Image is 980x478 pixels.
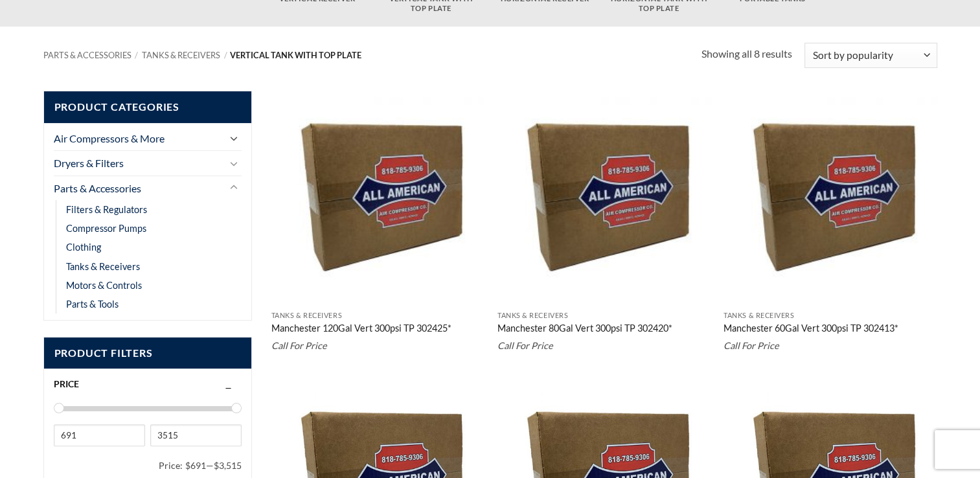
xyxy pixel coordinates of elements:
[701,45,792,62] p: Showing all 8 results
[271,312,485,320] p: Tanks & Receivers
[54,151,223,176] a: Dryers & Filters
[224,50,227,60] span: /
[214,460,242,471] span: $3,515
[206,460,214,471] span: —
[135,50,138,60] span: /
[54,126,223,151] a: Air Compressors & More
[724,340,779,351] em: Call For Price
[44,337,252,369] span: Product Filters
[159,455,185,477] span: Price:
[185,460,206,471] span: $691
[54,378,79,389] span: Price
[54,424,145,446] input: Min price
[226,155,242,171] button: Toggle
[271,340,327,351] em: Call For Price
[66,200,147,219] a: Filters & Regulators
[724,312,937,320] p: Tanks & Receivers
[43,51,702,60] nav: Breadcrumb
[724,91,937,304] img: Placeholder
[66,219,146,238] a: Compressor Pumps
[497,323,672,337] a: Manchester 80Gal Vert 300psi TP 302420*
[43,50,131,60] a: Parts & Accessories
[150,424,242,446] input: Max price
[271,323,451,337] a: Manchester 120Gal Vert 300psi TP 302425*
[226,130,242,146] button: Toggle
[54,176,223,201] a: Parts & Accessories
[497,340,553,351] em: Call For Price
[66,238,101,256] a: Clothing
[497,312,711,320] p: Tanks & Receivers
[724,323,898,337] a: Manchester 60Gal Vert 300psi TP 302413*
[226,180,242,196] button: Toggle
[142,50,220,60] a: Tanks & Receivers
[44,91,252,123] span: Product Categories
[804,43,937,68] select: Shop order
[497,91,711,304] img: Placeholder
[271,91,485,304] img: Placeholder
[66,257,140,276] a: Tanks & Receivers
[66,276,142,295] a: Motors & Controls
[66,295,119,313] a: Parts & Tools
